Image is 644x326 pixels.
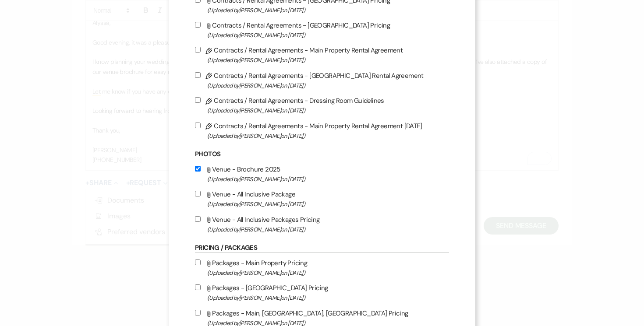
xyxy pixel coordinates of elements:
span: (Uploaded by [PERSON_NAME] on [DATE] ) [207,55,449,65]
span: (Uploaded by [PERSON_NAME] on [DATE] ) [207,199,449,209]
label: Contracts / Rental Agreements - Main Property Rental Agreement [195,45,449,65]
span: (Uploaded by [PERSON_NAME] on [DATE] ) [207,30,449,40]
label: Venue - All Inclusive Package [195,189,449,209]
label: Packages - [GEOGRAPHIC_DATA] Pricing [195,282,449,303]
input: Venue - All Inclusive Package(Uploaded by[PERSON_NAME]on [DATE]) [195,191,201,196]
input: Contracts / Rental Agreements - Main Property Rental Agreement [DATE](Uploaded by[PERSON_NAME]on ... [195,123,201,128]
input: Packages - Main Property Pricing(Uploaded by[PERSON_NAME]on [DATE]) [195,259,201,265]
input: Contracts / Rental Agreements - [GEOGRAPHIC_DATA] Rental Agreement(Uploaded by[PERSON_NAME]on [DA... [195,72,201,78]
input: Contracts / Rental Agreements - Main Property Rental Agreement(Uploaded by[PERSON_NAME]on [DATE]) [195,47,201,53]
span: (Uploaded by [PERSON_NAME] on [DATE] ) [207,81,449,91]
label: Packages - Main Property Pricing [195,257,449,278]
input: Packages - Main, [GEOGRAPHIC_DATA], [GEOGRAPHIC_DATA] Pricing(Uploaded by[PERSON_NAME]on [DATE]) [195,310,201,315]
label: Venue - Brochure 2025 [195,164,449,184]
label: Contracts / Rental Agreements - Main Property Rental Agreement [DATE] [195,120,449,141]
label: Venue - All Inclusive Packages Pricing [195,214,449,235]
span: (Uploaded by [PERSON_NAME] on [DATE] ) [207,293,449,303]
span: (Uploaded by [PERSON_NAME] on [DATE] ) [207,131,449,141]
input: Packages - [GEOGRAPHIC_DATA] Pricing(Uploaded by[PERSON_NAME]on [DATE]) [195,284,201,290]
h6: Photos [195,150,449,159]
input: Contracts / Rental Agreements - [GEOGRAPHIC_DATA] Pricing(Uploaded by[PERSON_NAME]on [DATE]) [195,22,201,28]
h6: Pricing / Packages [195,243,449,253]
label: Contracts / Rental Agreements - [GEOGRAPHIC_DATA] Rental Agreement [195,70,449,91]
input: Venue - Brochure 2025(Uploaded by[PERSON_NAME]on [DATE]) [195,166,201,172]
input: Venue - All Inclusive Packages Pricing(Uploaded by[PERSON_NAME]on [DATE]) [195,216,201,222]
label: Contracts / Rental Agreements - [GEOGRAPHIC_DATA] Pricing [195,20,449,40]
span: (Uploaded by [PERSON_NAME] on [DATE] ) [207,224,449,235]
span: (Uploaded by [PERSON_NAME] on [DATE] ) [207,174,449,184]
span: (Uploaded by [PERSON_NAME] on [DATE] ) [207,105,449,116]
label: Contracts / Rental Agreements - Dressing Room Guidelines [195,95,449,116]
span: (Uploaded by [PERSON_NAME] on [DATE] ) [207,5,449,15]
input: Contracts / Rental Agreements - Dressing Room Guidelines(Uploaded by[PERSON_NAME]on [DATE]) [195,97,201,103]
span: (Uploaded by [PERSON_NAME] on [DATE] ) [207,268,449,278]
